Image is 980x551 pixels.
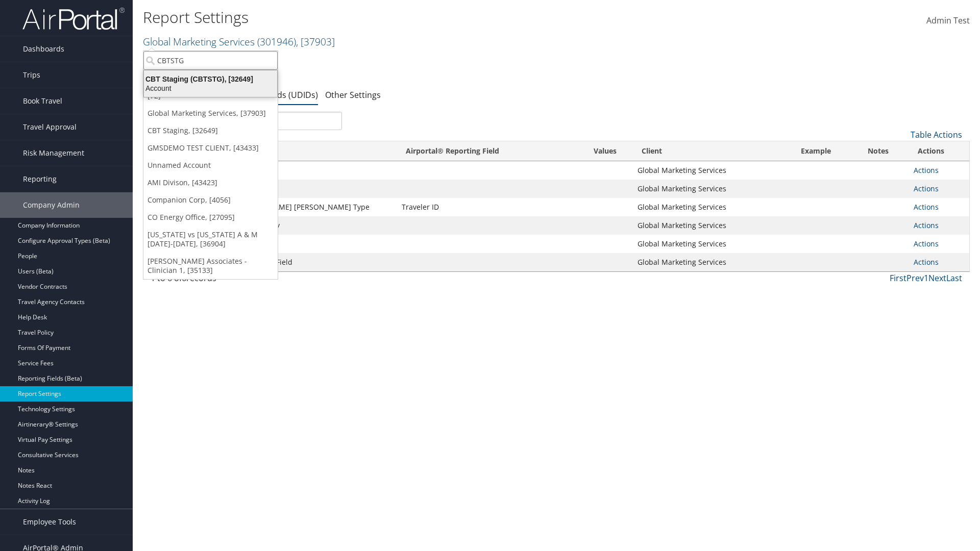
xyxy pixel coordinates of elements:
[143,122,278,139] a: CBT Staging, [32649]
[23,36,64,62] span: Dashboards
[946,272,962,284] a: Last
[151,272,342,289] div: 1 to 6 of records
[143,35,335,48] a: Global Marketing Services
[325,89,381,101] a: Other Settings
[143,209,278,226] a: CO Energy Office, [27095]
[296,35,335,48] span: , [ 37903 ]
[143,105,278,122] a: Global Marketing Services, [37903]
[23,114,77,140] span: Travel Approval
[22,7,125,31] img: airportal-logo.png
[143,226,278,253] a: [US_STATE] vs [US_STATE] A & M [DATE]-[DATE], [36904]
[911,129,962,140] a: Table Actions
[23,88,62,114] span: Book Travel
[632,141,792,161] th: Client
[23,166,57,192] span: Reporting
[257,35,296,48] span: ( 301946 )
[143,7,694,28] h1: Report Settings
[230,198,397,216] td: [PERSON_NAME] [PERSON_NAME] Type
[632,161,792,180] td: Global Marketing Services
[914,202,939,212] a: Actions
[914,257,939,267] a: Actions
[143,157,278,174] a: Unnamed Account
[632,216,792,235] td: Global Marketing Services
[230,180,397,198] td: Temp
[914,220,939,230] a: Actions
[632,235,792,253] td: Global Marketing Services
[138,84,283,93] div: Account
[230,141,397,161] th: Name
[914,184,939,193] a: Actions
[890,272,906,284] a: First
[632,198,792,216] td: Global Marketing Services
[230,235,397,253] td: xyz
[138,74,283,84] div: CBT Staging (CBTSTG), [32649]
[143,51,278,70] input: Search Accounts
[23,192,80,218] span: Company Admin
[914,239,939,248] a: Actions
[914,165,939,175] a: Actions
[578,141,632,161] th: Values
[397,141,578,161] th: Airportal&reg; Reporting Field
[926,15,970,26] span: Admin Test
[859,141,909,161] th: Notes
[397,198,578,216] td: Traveler ID
[143,191,278,209] a: Companion Corp, [4056]
[632,253,792,271] td: Global Marketing Services
[23,140,84,166] span: Risk Management
[909,141,969,161] th: Actions
[928,272,946,284] a: Next
[23,62,40,88] span: Trips
[143,253,278,279] a: [PERSON_NAME] Associates - Clinician 1, [35133]
[230,253,397,271] td: Test Report Field
[143,139,278,157] a: GMSDEMO TEST CLIENT, [43433]
[23,509,76,535] span: Employee Tools
[230,161,397,180] td: Test
[792,141,859,161] th: Example
[926,5,970,37] a: Admin Test
[230,216,397,235] td: test currency
[924,272,928,284] a: 1
[632,180,792,198] td: Global Marketing Services
[143,174,278,191] a: AMI Divison, [43423]
[906,272,924,284] a: Prev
